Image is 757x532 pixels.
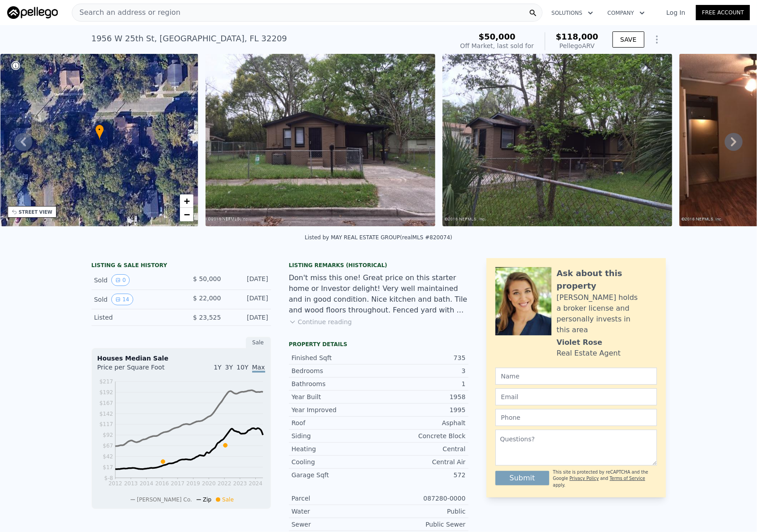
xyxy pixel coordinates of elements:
a: Free Account [696,5,750,20]
tspan: 2020 [202,480,216,487]
img: Pellego [7,6,58,19]
div: Finished Sqft [292,353,379,362]
tspan: 2013 [124,480,138,487]
tspan: $167 [99,400,113,406]
div: Sold [94,274,174,286]
div: 1956 W 25th St , [GEOGRAPHIC_DATA] , FL 32209 [92,32,287,45]
img: Sale: 25496849 Parcel: 33877123 [442,54,672,226]
a: Log In [656,8,696,17]
button: View historical data [111,294,133,305]
div: Real Estate Agent [557,348,621,359]
span: 1Y [214,364,221,371]
span: Sale [222,497,234,503]
div: Siding [292,431,379,440]
a: Privacy Policy [569,476,599,481]
input: Email [495,388,657,405]
div: 1995 [379,405,466,414]
span: Max [252,364,265,373]
div: Property details [289,341,468,348]
span: + [184,195,190,207]
div: Listed [94,313,174,322]
tspan: $217 [99,378,113,385]
div: Central [379,444,466,453]
span: 10Y [236,364,248,371]
input: Name [495,368,657,385]
tspan: 2024 [249,480,263,487]
tspan: 2019 [186,480,200,487]
button: View historical data [111,274,130,286]
span: Search an address or region [72,7,180,18]
tspan: $42 [103,453,113,460]
div: 3 [379,366,466,375]
tspan: 2016 [155,480,169,487]
div: [DATE] [228,274,268,286]
div: Sold [94,294,174,305]
button: Solutions [544,5,600,21]
button: Company [600,5,652,21]
div: [DATE] [228,294,268,305]
div: Listed by MAY REAL ESTATE GROUP (realMLS #820074) [305,234,452,241]
div: Sewer [292,520,379,529]
div: Concrete Block [379,431,466,440]
span: $50,000 [479,32,516,41]
span: Zip [203,497,211,503]
button: Continue reading [289,317,352,326]
div: Heating [292,444,379,453]
a: Zoom in [180,194,193,208]
tspan: 2017 [171,480,184,487]
tspan: 2022 [217,480,231,487]
div: Central Air [379,457,466,466]
tspan: $92 [103,432,113,438]
span: − [184,209,190,220]
div: 572 [379,470,466,479]
button: Submit [495,471,550,485]
div: 1958 [379,392,466,401]
div: Bedrooms [292,366,379,375]
tspan: $67 [103,443,113,449]
div: Ask about this property [557,267,657,292]
button: SAVE [613,31,644,48]
tspan: 2014 [140,480,153,487]
div: STREET VIEW [19,209,53,215]
span: [PERSON_NAME] Co. [137,497,192,503]
span: 3Y [225,364,233,371]
tspan: $192 [99,389,113,396]
div: Bathrooms [292,379,379,388]
a: Terms of Service [610,476,645,481]
tspan: $142 [99,411,113,417]
div: LISTING & SALE HISTORY [92,262,271,271]
div: 1 [379,379,466,388]
div: Cooling [292,457,379,466]
tspan: 2023 [233,480,247,487]
div: Year Built [292,392,379,401]
div: Roof [292,418,379,427]
span: $118,000 [556,32,599,41]
div: Parcel [292,494,379,503]
span: $ 50,000 [193,275,221,282]
div: Don't miss this one! Great price on this starter home or Investor delight! Very well maintained a... [289,273,468,316]
div: Sale [246,337,271,348]
tspan: $-8 [104,475,113,481]
div: • [95,124,104,140]
tspan: $17 [103,464,113,470]
div: Price per Square Foot [97,363,181,377]
input: Phone [495,409,657,426]
a: Zoom out [180,208,193,221]
div: 087280-0000 [379,494,466,503]
button: Show Options [648,31,666,48]
div: Garage Sqft [292,470,379,479]
div: Asphalt [379,418,466,427]
div: Off Market, last sold for [460,41,534,50]
div: 735 [379,353,466,362]
img: Sale: 25496849 Parcel: 33877123 [206,54,435,226]
div: Houses Median Sale [97,354,265,363]
div: Public [379,507,466,516]
span: • [95,126,104,134]
div: This site is protected by reCAPTCHA and the Google and apply. [553,469,656,488]
span: $ 23,525 [193,314,221,321]
div: Listing Remarks (Historical) [289,262,468,269]
tspan: 2012 [108,480,122,487]
div: Public Sewer [379,520,466,529]
tspan: $117 [99,422,113,428]
div: Pellego ARV [556,41,599,50]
